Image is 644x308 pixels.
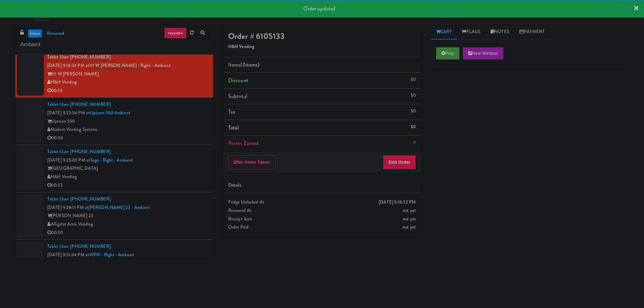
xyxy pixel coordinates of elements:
span: [DATE] 9:25:00 PM at [47,157,90,163]
li: Tablet User· [PHONE_NUMBER][DATE] 9:28:11 PM at[PERSON_NAME] 23 - Ambient[PERSON_NAME] 23Alligato... [15,192,213,240]
div: 00:30 [47,229,208,237]
span: · [PHONE_NUMBER] [68,54,111,60]
span: not yet [403,207,416,214]
div: 00:26 [47,87,208,95]
a: Notes [485,24,514,40]
div: Order Paid [228,223,416,232]
span: not yet [403,216,416,222]
div: [DATE] 9:18:32 PM [379,198,416,207]
button: New Window [463,47,503,60]
div: 111 W [PERSON_NAME] [47,70,208,78]
div: 00:08 [47,134,208,142]
span: Items [228,61,259,69]
li: Tablet User· [PHONE_NUMBER][DATE] 9:25:00 PM atSage - Right - Ambient[GEOGRAPHIC_DATA]H&H Vending... [15,145,213,192]
li: Tablet User· [PHONE_NUMBER][DATE] 9:22:54 PM atUptown 550 AmbientUptown 550Modern Vending Systems... [15,98,213,145]
li: Tablet User· [PHONE_NUMBER][DATE] 9:31:34 PM atWPW - Right - Ambient[STREET_ADDRESS]H&H Vending00:08 [15,240,213,287]
span: Total [228,124,239,132]
span: Order updated [303,5,335,13]
div: Modern Vending Systems [47,125,208,134]
span: Subtotal [228,92,247,100]
button: No Items Taken [228,155,276,169]
a: Tablet User· [PHONE_NUMBER] [47,101,111,108]
div: $0 [411,91,416,100]
span: Points Earned [228,139,259,147]
a: recent [164,28,187,39]
a: reviewed [45,29,66,38]
a: Flags [457,24,485,40]
a: 111 W [PERSON_NAME] - Right - Ambient [89,62,171,69]
span: [DATE] 9:22:54 PM at [47,110,90,116]
div: Alligator Arms Vending [47,220,208,229]
div: Receipt Sent [228,215,416,223]
div: Reviewed At [228,207,416,215]
h5: H&H Vending [228,44,416,49]
span: · [PHONE_NUMBER] [68,101,111,108]
span: [DATE] 9:31:34 PM at [47,252,89,258]
button: Play [436,47,459,60]
span: Discount [228,76,248,84]
ng-pluralize: items [246,61,258,69]
div: $0 [411,107,416,115]
div: $0 [411,123,416,131]
a: Tablet User· [PHONE_NUMBER] [47,196,111,202]
div: [GEOGRAPHIC_DATA] [47,164,208,173]
a: Tablet User· [PHONE_NUMBER] [47,54,111,61]
div: Uptown 550 [47,117,208,126]
input: Search vision orders [20,39,208,51]
span: · [PHONE_NUMBER] [68,148,111,155]
li: Tablet User· [PHONE_NUMBER][DATE] 9:18:32 PM at111 W [PERSON_NAME] - Right - Ambient111 W [PERSON... [15,50,213,98]
a: Cart [431,24,457,40]
a: WPW - Right - Ambient [89,252,134,258]
a: Payment [514,24,550,40]
a: inbox [28,29,42,38]
span: (0 ) [240,61,259,69]
a: Uptown 550 Ambient [90,110,130,116]
div: 00:32 [47,181,208,190]
div: Fridge Unlocked At [228,198,416,207]
div: 0 [413,138,416,147]
span: not yet [403,224,416,230]
span: [DATE] 9:28:11 PM at [47,204,89,211]
a: Sage - Right - Ambient [90,157,133,163]
span: · [PHONE_NUMBER] [68,196,111,202]
h4: Order # 6105133 [228,32,416,41]
div: Details [228,181,416,190]
div: H&H Vending [47,173,208,181]
span: · [PHONE_NUMBER] [68,243,111,250]
a: [PERSON_NAME] 23 - Ambient [89,204,150,211]
span: Tax [228,108,235,116]
div: [PERSON_NAME] 23 [47,212,208,220]
a: Tablet User· [PHONE_NUMBER] [47,243,111,250]
button: Edit Order [383,155,416,169]
a: Tablet User· [PHONE_NUMBER] [47,148,111,155]
span: [DATE] 9:18:32 PM at [47,62,89,69]
div: $0 [411,75,416,84]
div: H&H Vending [47,78,208,87]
